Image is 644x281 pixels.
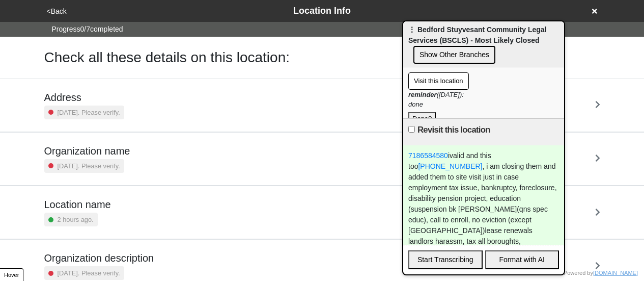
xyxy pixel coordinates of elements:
[413,46,495,64] button: Show Other Branches
[408,250,483,269] button: Start Transcribing
[408,90,559,125] div: ([DATE]): done
[293,6,351,16] span: Location Info
[564,269,638,277] div: Powered by
[418,162,482,170] a: [PHONE_NUMBER]
[417,124,490,136] label: Revisit this location
[408,112,436,125] button: Done?
[58,161,120,171] small: [DATE]. Please verify.
[52,24,123,35] span: Progress 0 / 7 completed
[44,198,111,211] h5: Location name
[58,215,94,224] small: 2 hours ago.
[44,145,130,157] h5: Organization name
[44,6,70,17] button: <Back
[403,145,564,245] div: ivalid and this too , i am closing them and added them to site visit just in case employment tax ...
[408,151,448,160] a: 7186584580
[408,91,437,98] strong: reminder
[58,108,120,117] small: [DATE]. Please verify.
[44,49,290,66] h1: Check all these details on this location:
[485,250,559,269] button: Format with AI
[44,252,154,264] h5: Organization description
[58,268,120,278] small: [DATE]. Please verify.
[44,91,124,104] h5: Address
[408,25,546,44] span: ⋮ Bedford Stuyvesant Community Legal Services (BSCLS) - Most Likely Closed
[408,72,469,90] button: Visit this location
[593,270,638,276] a: [DOMAIN_NAME]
